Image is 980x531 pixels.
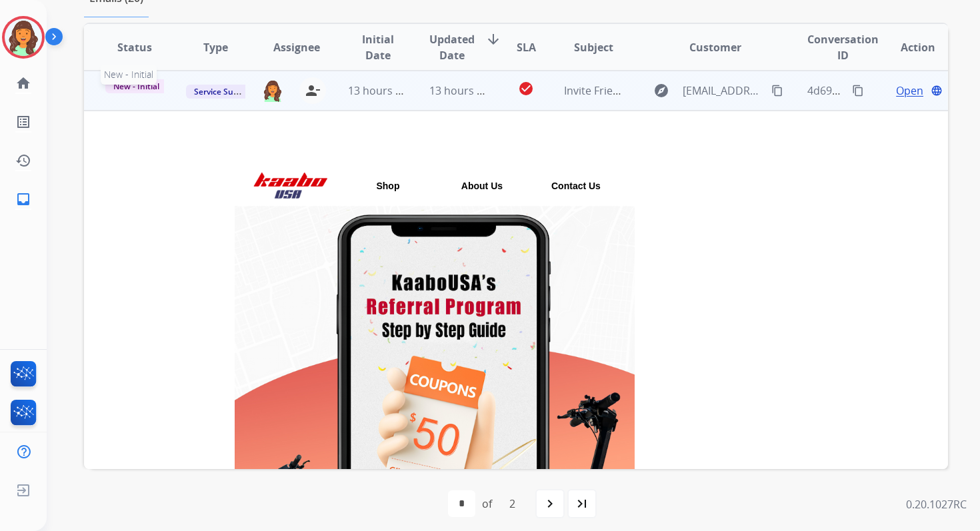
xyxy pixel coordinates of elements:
a: About Us [461,181,503,191]
span: Assignee [273,39,320,55]
span: 13 hours ago [429,83,495,98]
img: Kaabo USA [247,172,334,200]
span: SLA [517,39,536,55]
span: Status [117,39,152,55]
img: agent-avatar [262,79,283,102]
mat-icon: history [15,153,31,169]
mat-icon: content_copy [852,85,864,97]
a: Contact Us [551,181,601,191]
span: Open [896,83,923,99]
span: 13 hours ago [348,83,414,98]
mat-icon: navigate_next [542,496,558,512]
span: Customer [689,39,741,55]
mat-icon: language [931,85,943,97]
th: Action [867,24,948,71]
mat-icon: inbox [15,191,31,207]
p: 0.20.1027RC [906,496,967,523]
a: Shop [376,181,399,191]
span: Service Support [186,85,262,99]
div: of [482,496,492,512]
span: Conversation ID [807,31,879,63]
span: Initial Date [348,31,407,63]
mat-icon: last_page [574,496,590,512]
mat-icon: explore [653,83,669,99]
span: Updated Date [429,31,475,63]
img: avatar [5,19,42,56]
mat-icon: arrow_downward [485,31,501,47]
mat-icon: check_circle [518,81,534,97]
mat-icon: home [15,75,31,91]
div: 2 [499,490,526,517]
span: [EMAIL_ADDRESS][DOMAIN_NAME] [683,83,764,99]
span: Type [203,39,228,55]
span: New - Initial [105,79,167,93]
span: Subject [574,39,613,55]
mat-icon: list_alt [15,114,31,130]
mat-icon: person_remove [305,83,321,99]
mat-icon: content_copy [771,85,783,97]
span: New - Initial [101,65,157,85]
span: Invite Friends, Both Get $50 Off! 🎁 [564,83,739,98]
